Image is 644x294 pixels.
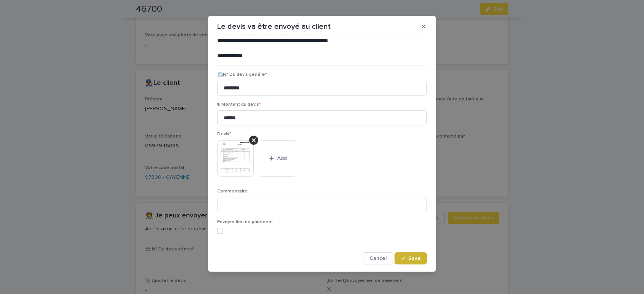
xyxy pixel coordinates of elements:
span: Cancel [369,256,387,261]
p: Le devis va être envoyé au client [217,22,331,31]
span: Devis [217,132,231,136]
span: 📇N° Du devis généré [217,72,267,77]
button: Cancel [363,252,393,264]
button: Add [260,140,296,177]
span: Commentaire [217,189,248,194]
span: Add [277,156,287,161]
span: € Montant du devis [217,102,261,107]
button: Save [395,252,427,264]
span: Envoyer lien de paiement [217,220,273,224]
span: Save [408,256,421,261]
